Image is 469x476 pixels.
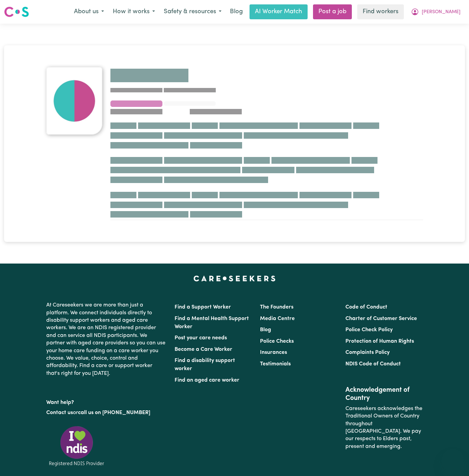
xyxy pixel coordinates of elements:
span: [PERSON_NAME] [422,8,461,16]
p: or [46,406,166,419]
button: My Account [407,5,465,19]
a: Find a Mental Health Support Worker [175,316,249,330]
a: Insurances [260,350,287,355]
button: About us [70,5,108,19]
a: Find an aged care worker [175,378,239,383]
button: How it works [108,5,159,19]
p: At Careseekers we are more than just a platform. We connect individuals directly to disability su... [46,299,166,380]
a: Charter of Customer Service [345,316,417,321]
a: NDIS Code of Conduct [345,361,401,367]
a: Find a Support Worker [175,304,231,310]
a: call us on [PHONE_NUMBER] [78,410,150,415]
a: Media Centre [260,316,295,321]
a: Testimonials [260,361,291,367]
a: Post your care needs [175,335,227,341]
a: Find workers [357,4,404,19]
a: Find a disability support worker [175,358,235,371]
a: Police Check Policy [345,327,393,333]
a: Careseekers logo [4,4,29,20]
a: Careseekers home page [193,276,276,281]
img: Registered NDIS provider [46,425,107,467]
a: The Founders [260,304,293,310]
a: Contact us [46,410,73,415]
iframe: Button to launch messaging window [442,449,464,471]
a: Become a Care Worker [175,347,232,352]
a: Police Checks [260,339,294,344]
a: Blog [226,4,247,19]
a: Post a job [313,4,352,19]
h2: Acknowledgement of Country [345,386,423,402]
button: Safety & resources [159,5,226,19]
p: Careseekers acknowledges the Traditional Owners of Country throughout [GEOGRAPHIC_DATA]. We pay o... [345,402,423,453]
p: Want help? [46,396,166,406]
img: Careseekers logo [4,6,29,18]
a: AI Worker Match [250,4,308,19]
a: Complaints Policy [345,350,390,355]
a: Code of Conduct [345,304,387,310]
a: Protection of Human Rights [345,339,414,344]
a: Blog [260,327,271,333]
